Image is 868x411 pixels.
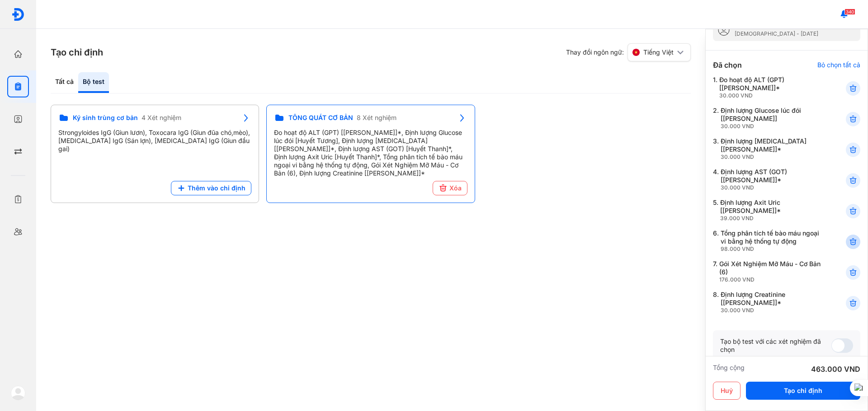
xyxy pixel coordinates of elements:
button: Thêm vào chỉ định [171,181,251,195]
div: 1. [713,76,824,99]
div: 5. [713,199,824,222]
div: Định lượng Creatinine [[PERSON_NAME]]* [721,291,824,314]
div: 8. [713,291,824,314]
div: Strongyloides IgG (Giun lươn), Toxocara IgG (Giun đũa chó,mèo), [MEDICAL_DATA] IgG (Sán lợn), [ME... [58,129,251,153]
div: 30.000 VND [721,153,824,161]
div: 98.000 VND [721,245,824,253]
div: Đo hoạt độ ALT (GPT) [[PERSON_NAME]]* [719,76,824,99]
div: 7. [713,260,824,283]
div: Định lượng Glucose lúc đói [[PERSON_NAME]] [721,106,824,130]
span: 4 Xét nghiệm [142,114,181,122]
span: TỔNG QUÁT CƠ BẢN [288,114,353,122]
div: Đo hoạt độ ALT (GPT) [[PERSON_NAME]]*, Định lượng Glucose lúc đói [Huyết Tương], Định lượng [MEDI... [274,129,467,177]
button: Huỷ [713,382,741,400]
span: Xóa [449,184,462,192]
img: logo [11,8,25,21]
div: Tổng cộng [713,364,745,374]
div: 30.000 VND [721,123,824,130]
div: Tất cả [51,72,78,93]
img: logo [11,386,25,400]
div: 2. [713,106,824,130]
div: [DEMOGRAPHIC_DATA] - [DATE] [735,30,818,37]
div: 30.000 VND [721,184,824,191]
div: 30.000 VND [721,307,824,314]
div: 4. [713,168,824,191]
div: 176.000 VND [719,276,824,283]
span: 8 Xét nghiệm [357,114,396,122]
div: 39.000 VND [720,215,824,222]
div: Bỏ chọn tất cả [817,61,860,69]
div: 3. [713,137,824,161]
div: 30.000 VND [719,92,824,99]
div: Thay đổi ngôn ngữ: [566,43,691,61]
span: Thêm vào chỉ định [188,184,245,192]
span: 340 [844,9,855,15]
div: Tổng phân tích tế bào máu ngoại vi bằng hệ thống tự động [721,229,824,253]
span: Tiếng Việt [643,48,674,56]
div: Gói Xét Nghiệm Mỡ Máu - Cơ Bản (6) [719,260,824,283]
span: Ký sinh trùng cơ bản [73,114,138,122]
div: 6. [713,229,824,253]
div: Định lượng [MEDICAL_DATA] [[PERSON_NAME]]* [721,137,824,161]
h3: Tạo chỉ định [51,46,103,59]
button: Xóa [433,181,467,195]
div: Tạo bộ test với các xét nghiệm đã chọn [720,337,831,354]
div: Định lượng Axit Uric [[PERSON_NAME]]* [720,199,824,222]
div: 463.000 VND [811,364,860,374]
div: Định lượng AST (GOT) [[PERSON_NAME]]* [721,168,824,191]
div: Đã chọn [713,60,742,70]
button: Tạo chỉ định [746,382,860,400]
div: Bộ test [78,72,109,93]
